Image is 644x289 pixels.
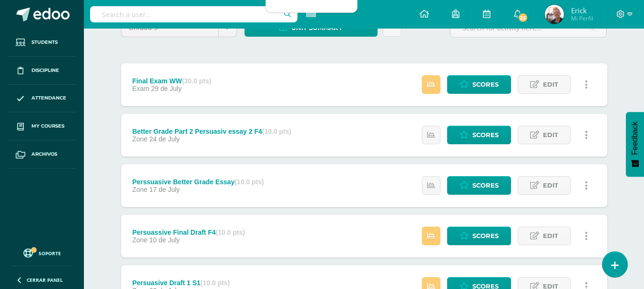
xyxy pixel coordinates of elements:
input: Search a user… [90,6,297,22]
span: Edit [543,177,558,194]
a: Scores [447,176,511,195]
a: Soporte [11,246,72,259]
span: 24 de July [149,135,180,143]
span: 23 [518,12,528,23]
div: Perssuasive Better Grade Essay [132,178,264,186]
span: Zone [132,236,147,244]
div: Final Exam WW [132,77,211,85]
div: Persuasive Draft 1 S1 [132,279,230,287]
span: Cerrar panel [27,277,63,283]
span: 10 de July [149,236,180,244]
span: Erick [571,6,593,15]
strong: (10.0 pts) [201,279,230,287]
a: Discipline [8,57,76,85]
span: Edit [543,227,558,245]
a: My courses [8,112,76,140]
strong: (10.0 pts) [262,128,291,135]
a: Attendance [8,85,76,113]
a: Archivos [8,140,76,169]
span: Scores [472,227,499,245]
span: Zone [132,186,147,193]
span: Zone [132,135,147,143]
span: Feedback [631,121,639,155]
span: 29 de July [151,85,182,92]
span: Mi Perfil [571,14,593,22]
span: My courses [31,122,64,130]
a: Scores [447,75,511,94]
span: Students [31,39,58,46]
span: Archivos [31,150,57,158]
span: Soporte [39,250,61,257]
span: 17 de July [149,186,180,193]
span: Discipline [31,67,59,74]
span: Edit [543,76,558,93]
span: Scores [472,126,499,144]
strong: (10.0 pts) [215,229,245,236]
div: Better Grade Part 2 Persuasiv essay 2 F4 [132,128,291,135]
a: Scores [447,126,511,144]
span: Scores [472,177,499,194]
div: Persuassive Final Draft F4 [132,229,245,236]
span: Attendance [31,94,66,102]
span: Edit [543,126,558,144]
a: Students [8,29,76,57]
span: Scores [472,76,499,93]
strong: (10.0 pts) [235,178,264,186]
button: Feedback - Mostrar encuesta [626,112,644,177]
a: Scores [447,227,511,245]
strong: (30.0 pts) [182,77,211,85]
span: Exam [132,85,149,92]
img: 55017845fec2dd1e23d86bbbd8458b68.png [545,5,564,24]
